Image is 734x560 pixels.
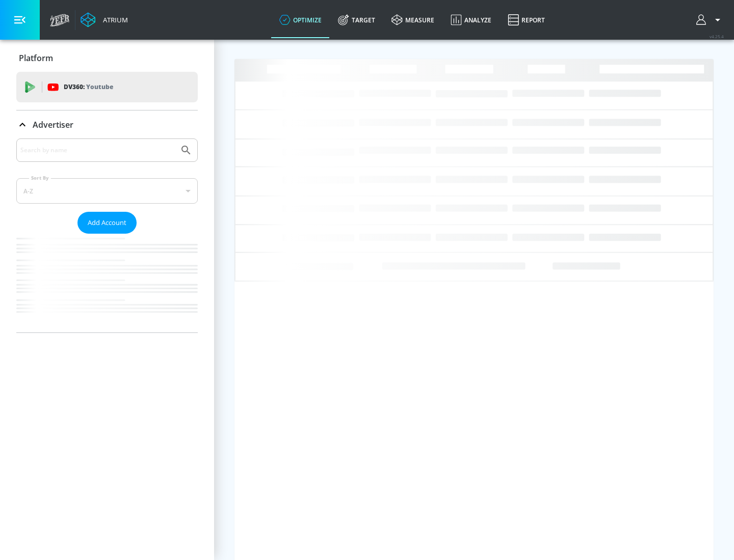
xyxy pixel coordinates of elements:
a: Analyze [442,2,500,38]
div: A-Z [16,178,198,204]
div: Advertiser [16,110,198,139]
div: Platform [16,44,198,72]
a: Atrium [81,12,128,27]
label: Sort By [29,175,51,181]
p: Platform [19,52,53,64]
p: Advertiser [33,119,73,130]
span: Add Account [88,217,126,229]
p: DV360: [64,81,113,93]
p: Youtube [86,81,113,92]
span: v 4.25.4 [710,34,724,39]
a: optimize [271,2,330,38]
div: Advertiser [16,138,198,332]
button: Add Account [77,212,137,234]
a: measure [383,2,442,38]
nav: list of Advertiser [16,234,198,332]
a: Target [330,2,383,38]
div: DV360: Youtube [16,72,198,102]
div: Atrium [99,15,128,24]
input: Search by name [20,144,175,157]
a: Report [500,2,553,38]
